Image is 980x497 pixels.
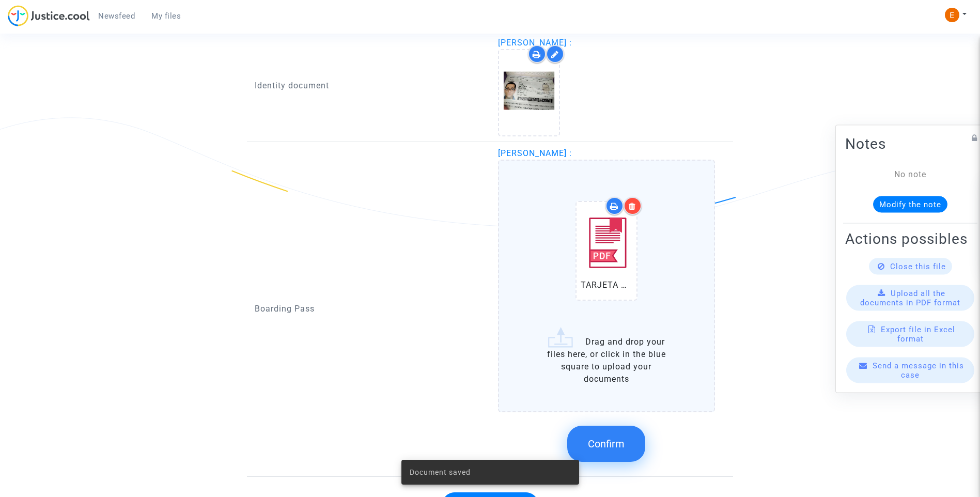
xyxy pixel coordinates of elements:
[255,79,483,92] p: Identity document
[498,148,572,158] span: [PERSON_NAME] :
[90,8,143,24] a: Newsfeed
[410,467,471,477] span: Document saved
[860,289,960,307] span: Upload all the documents in PDF format
[567,426,645,462] button: Confirm
[873,361,964,380] span: Send a message in this case
[498,38,572,48] span: [PERSON_NAME] :
[8,5,90,26] img: jc-logo.svg
[873,196,947,213] button: Modify the note
[98,11,135,21] span: Newsfeed
[143,8,189,24] a: My files
[945,8,959,22] img: ACg8ocIeiFvHKe4dA5oeRFd_CiCnuxWUEc1A2wYhRJE3TTWt=s96-c
[845,230,975,248] h2: Actions possibles
[255,302,483,315] p: Boarding Pass
[151,11,181,21] span: My files
[588,438,625,450] span: Confirm
[861,168,960,181] div: No note
[845,135,975,153] h2: Notes
[881,325,955,344] span: Export file in Excel format
[890,262,946,271] span: Close this file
